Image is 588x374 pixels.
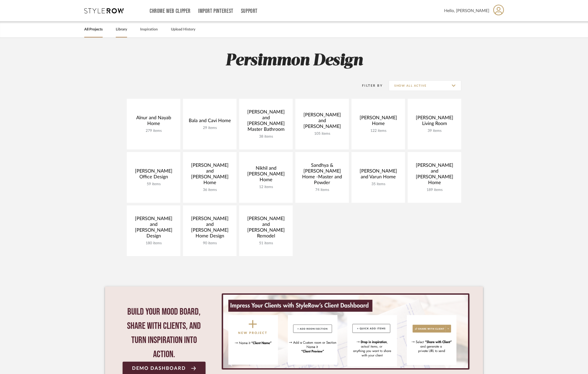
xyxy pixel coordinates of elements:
div: [PERSON_NAME] Office Design [131,168,176,182]
div: [PERSON_NAME] Living Room [412,115,457,129]
div: [PERSON_NAME] and [PERSON_NAME] [300,112,345,132]
div: 74 items [300,188,345,192]
div: Alnur and Nayab Home [131,115,176,129]
div: 35 items [356,182,401,186]
div: 105 items [300,132,345,136]
a: Upload History [171,26,195,33]
div: 51 items [243,241,288,246]
div: Nikhil and [PERSON_NAME] Home [243,165,288,185]
a: All Projects [84,26,103,33]
div: 36 items [187,188,232,192]
div: 29 items [187,126,232,130]
img: StyleRow_Client_Dashboard_Banner__1_.png [223,295,468,368]
div: Filter By [355,83,383,88]
div: 90 items [187,241,232,246]
div: [PERSON_NAME] and [PERSON_NAME] Home [187,163,232,188]
div: 189 items [412,188,457,192]
div: Sandhya & [PERSON_NAME] Home -Master and Powder [300,163,345,188]
span: Demo Dashboard [132,366,186,371]
a: Library [116,26,127,33]
div: 180 items [131,241,176,246]
div: Bala and Cavi Home [187,118,232,126]
a: Chrome Web Clipper [150,9,191,13]
h2: Persimmon Design [105,51,483,71]
div: 279 items [131,129,176,133]
div: [PERSON_NAME] and [PERSON_NAME] Design [131,216,176,241]
a: Import Pinterest [198,9,233,13]
a: Support [241,9,258,13]
div: 12 items [243,185,288,189]
span: Hello, [PERSON_NAME] [444,8,489,14]
div: [PERSON_NAME] and [PERSON_NAME] Home [412,163,457,188]
div: 122 items [356,129,401,133]
div: [PERSON_NAME] and [PERSON_NAME] Home Design [187,216,232,241]
div: Build your mood board, share with clients, and turn inspiration into action. [123,305,206,362]
a: Inspiration [140,26,158,33]
div: [PERSON_NAME] and [PERSON_NAME] Master Bathroom [243,109,288,134]
div: 38 items [243,134,288,139]
div: 39 items [412,129,457,133]
div: [PERSON_NAME] Home [356,115,401,129]
div: 0 [221,293,470,370]
div: [PERSON_NAME] and [PERSON_NAME] Remodel [243,216,288,241]
div: [PERSON_NAME] and Varun Home [356,168,401,182]
div: 59 items [131,182,176,186]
